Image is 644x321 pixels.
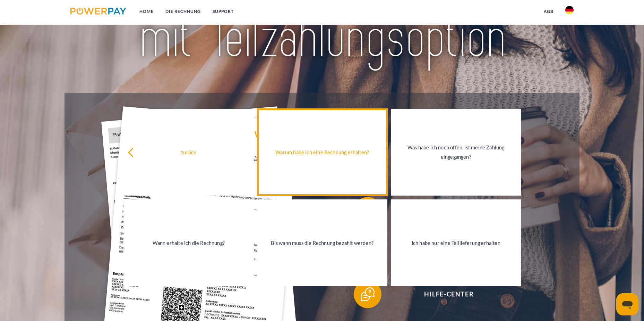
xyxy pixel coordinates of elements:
[395,238,517,248] div: Ich habe nur eine Teillieferung erhalten
[70,8,126,15] img: logo-powerpay.svg
[391,109,521,196] a: Was habe ich noch offen, ist meine Zahlung eingegangen?
[364,280,534,308] span: Hilfe-Center
[207,5,240,18] a: SUPPORT
[354,280,534,308] button: Hilfe-Center
[128,147,249,157] div: zurück
[395,143,517,162] div: Was habe ich noch offen, ist meine Zahlung eingegangen?
[261,147,383,157] div: Warum habe ich eine Rechnung erhalten?
[134,5,160,18] a: Home
[538,5,559,18] a: agb
[359,286,376,303] img: qb_help.svg
[160,5,207,18] a: DIE RECHNUNG
[565,6,574,14] img: de
[616,293,638,315] iframe: Schaltfläche zum Öffnen des Messaging-Fensters
[128,238,249,248] div: Wann erhalte ich die Rechnung?
[261,238,383,248] div: Bis wann muss die Rechnung bezahlt werden?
